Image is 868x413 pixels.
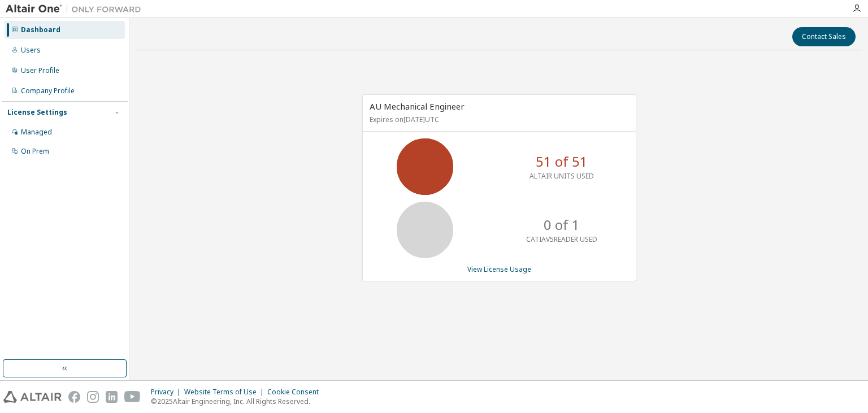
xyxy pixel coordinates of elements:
button: Contact Sales [792,27,856,46]
div: Users [21,46,41,55]
div: User Profile [21,66,59,75]
div: Company Profile [21,86,75,95]
img: instagram.svg [87,391,99,403]
div: Cookie Consent [267,388,325,397]
div: Privacy [151,388,184,397]
img: youtube.svg [124,391,141,403]
p: 0 of 1 [544,215,580,234]
img: Altair One [6,3,147,15]
p: 51 of 51 [536,152,588,171]
div: Managed [21,128,52,137]
a: View License Usage [467,264,531,274]
p: Expires on [DATE] UTC [370,115,626,124]
p: ALTAIR UNITS USED [530,171,594,181]
p: CATIAV5READER USED [526,234,597,244]
div: On Prem [21,147,49,156]
div: License Settings [7,108,67,117]
p: © 2025 Altair Engineering, Inc. All Rights Reserved. [151,397,325,406]
div: Website Terms of Use [184,388,267,397]
img: altair_logo.svg [3,391,62,403]
span: AU Mechanical Engineer [370,101,465,112]
img: facebook.svg [68,391,80,403]
div: Dashboard [21,25,60,34]
img: linkedin.svg [106,391,118,403]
